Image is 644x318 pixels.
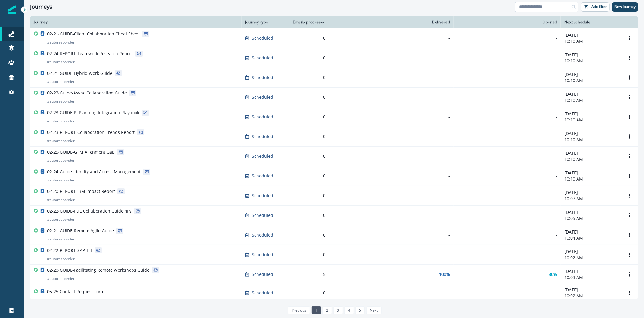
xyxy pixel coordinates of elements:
a: 02-24-Guide-Identity and Access Management#autoresponderScheduled0--[DATE]10:10 AMOptions [30,166,638,186]
p: 02-24-Guide-Identity and Access Management [47,169,141,175]
p: # autoresponder [47,59,75,65]
button: Options [625,132,634,141]
div: - [457,114,557,120]
p: Scheduled [252,290,273,296]
div: 0 [290,193,325,199]
div: - [333,193,450,199]
p: Scheduled [252,153,273,159]
div: - [457,153,557,159]
button: Options [625,191,634,200]
a: 02-23-REPORT-Collaboration Trends Report#autoresponderScheduled0--[DATE]10:10 AMOptions [30,127,638,146]
div: - [333,134,450,140]
p: Scheduled [252,232,273,238]
p: Scheduled [252,114,273,120]
p: Scheduled [252,173,273,179]
a: 02-22-Guide-Async Collaboration Guide#autoresponderScheduled0--[DATE]10:10 AMOptions [30,87,638,107]
p: Scheduled [252,55,273,61]
p: 100% [439,271,450,277]
div: - [333,153,450,159]
p: # autoresponder [47,118,75,124]
div: 0 [290,114,325,120]
div: - [457,35,557,41]
div: - [457,75,557,81]
p: 05-25-Contact Request Form [47,289,104,295]
p: 10:05 AM [564,215,617,221]
p: 02-22-REPORT-SAP TEI [47,247,92,253]
a: 05-25-Contact Request FormScheduled0--[DATE]10:02 AMOptions [30,284,638,301]
button: Options [625,93,634,102]
p: 02-20-GUIDE-Facilitating Remote Workshops Guide [47,267,149,273]
p: [DATE] [564,71,617,78]
p: # autoresponder [47,197,75,203]
p: 10:10 AM [564,78,617,84]
div: 0 [290,153,325,159]
p: 10:03 AM [564,274,617,280]
div: - [457,55,557,61]
div: Journey type [245,20,283,25]
a: 02-22-REPORT-SAP TEI#autoresponderScheduled0--[DATE]10:02 AMOptions [30,245,638,264]
button: Options [625,230,634,240]
div: - [333,290,450,296]
a: 02-20-GUIDE-Facilitating Remote Workshops Guide#autoresponderScheduled5100%80%[DATE]10:03 AMOptions [30,264,638,284]
div: - [333,94,450,100]
img: Inflection [8,5,16,14]
p: 02-21-GUIDE-Remote Agile Guide [47,228,114,234]
div: - [457,173,557,179]
button: New journey [612,2,638,12]
p: # autoresponder [47,276,75,282]
p: Scheduled [252,75,273,81]
p: 02-21-GUIDE-Client Collaboration Cheat Sheet [47,31,140,37]
a: Page 5 [355,306,365,314]
div: Journey [34,20,238,25]
button: Options [625,34,634,43]
div: 0 [290,232,325,238]
p: Scheduled [252,193,273,199]
div: 0 [290,173,325,179]
div: - [333,173,450,179]
div: - [457,94,557,100]
button: Add filter [581,2,610,12]
div: - [333,75,450,81]
p: # autoresponder [47,39,75,45]
a: 02-21-GUIDE-Client Collaboration Cheat Sheet#autoresponderScheduled0--[DATE]10:10 AMOptions [30,28,638,48]
div: 0 [290,290,325,296]
p: # autoresponder [47,157,75,164]
p: 10:10 AM [564,38,617,44]
div: - [333,35,450,41]
button: Options [625,152,634,161]
a: Page 4 [344,306,354,314]
button: Options [625,73,634,82]
p: # autoresponder [47,138,75,144]
p: [DATE] [564,287,617,293]
a: Page 2 [322,306,332,314]
div: 0 [290,35,325,41]
p: 02-22-Guide-Async Collaboration Guide [47,90,127,96]
a: 02-21-GUIDE-Hybrid Work Guide#autoresponderScheduled0--[DATE]10:10 AMOptions [30,68,638,87]
a: 02-23-GUIDE-PI Planning Integration Playbook#autoresponderScheduled0--[DATE]10:10 AMOptions [30,107,638,127]
p: 10:04 AM [564,235,617,241]
p: # autoresponder [47,217,75,223]
a: Next page [366,306,381,314]
div: - [457,193,557,199]
p: [DATE] [564,131,617,137]
p: Scheduled [252,271,273,277]
a: 02-24-REPORT-Teamwork Research Report#autoresponderScheduled0--[DATE]10:10 AMOptions [30,48,638,68]
div: 0 [290,55,325,61]
div: - [333,232,450,238]
p: 10:10 AM [564,58,617,64]
p: 10:02 AM [564,293,617,299]
p: 02-23-REPORT-Collaboration Trends Report [47,129,135,135]
a: 02-21-GUIDE-Remote Agile Guide#autoresponderScheduled0--[DATE]10:04 AMOptions [30,225,638,245]
button: Options [625,211,634,220]
h1: Journeys [30,4,52,10]
div: 0 [290,94,325,100]
p: 02-21-GUIDE-Hybrid Work Guide [47,70,112,76]
p: Scheduled [252,35,273,41]
div: Emails processed [290,20,325,25]
p: 10:10 AM [564,137,617,143]
p: [DATE] [564,32,617,38]
p: 02-22-GUIDE-PDE Collaboration Guide 4Ps [47,208,132,214]
div: - [333,212,450,218]
button: Options [625,53,634,62]
p: Add filter [591,5,607,9]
